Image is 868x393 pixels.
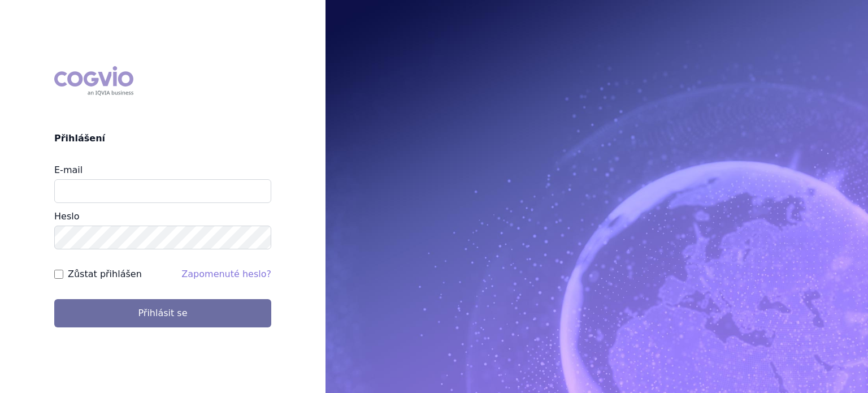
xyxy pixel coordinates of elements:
label: Heslo [54,211,79,222]
button: Přihlásit se [54,299,271,327]
h2: Přihlášení [54,132,271,145]
label: Zůstat přihlášen [68,267,142,281]
a: Zapomenuté heslo? [181,269,271,279]
label: E-mail [54,165,83,175]
div: COGVIO [54,66,133,96]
